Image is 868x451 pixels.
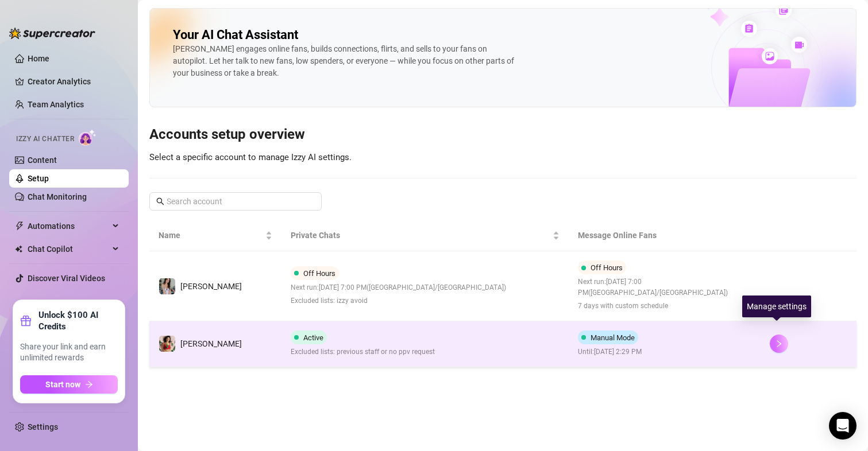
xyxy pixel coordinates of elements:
span: Share your link and earn unlimited rewards [20,341,118,364]
span: Active [303,333,323,342]
th: Name [149,220,281,251]
span: Excluded lists: previous staff or no ppv request [291,347,435,357]
strong: Unlock $100 AI Credits [38,309,118,332]
span: Next run: [DATE] 7:00 PM ( [GEOGRAPHIC_DATA]/[GEOGRAPHIC_DATA] ) [578,277,751,298]
h3: Accounts setup overview [149,126,857,144]
span: Off Hours [303,269,335,278]
input: Search account [167,195,306,208]
img: maki [159,336,175,352]
span: Excluded lists: izzy avoid [291,296,506,306]
span: Until: [DATE] 2:29 PM [578,347,643,357]
button: Start nowarrow-right [20,375,118,394]
a: Creator Analytics [28,72,119,91]
img: AI Chatter [79,129,97,146]
span: gift [20,315,32,326]
a: Settings [28,422,58,431]
span: search [156,197,164,205]
span: Private Chats [291,229,551,242]
img: Chat Copilot [15,245,22,253]
a: Home [28,54,49,63]
span: Off Hours [591,263,623,272]
span: Next run: [DATE] 7:00 PM ( [GEOGRAPHIC_DATA]/[GEOGRAPHIC_DATA] ) [291,282,506,293]
span: Manual Mode [591,333,635,342]
th: Message Online Fans [569,220,761,251]
span: [PERSON_NAME] [180,282,242,291]
a: Chat Monitoring [28,192,87,201]
a: Content [28,155,57,165]
button: right [770,335,788,353]
span: thunderbolt [15,221,24,231]
a: Team Analytics [28,100,84,109]
th: Private Chats [281,220,569,251]
span: Select a specific account to manage Izzy AI settings. [149,152,352,162]
img: logo-BBDzfeDw.svg [9,28,95,39]
div: [PERSON_NAME] engages online fans, builds connections, flirts, and sells to your fans on autopilo... [173,43,518,79]
span: Automations [28,217,109,235]
span: arrow-right [85,380,93,388]
a: Setup [28,174,49,183]
span: Izzy AI Chatter [16,134,74,145]
span: right [775,340,783,348]
span: Start now [45,380,80,389]
div: Open Intercom Messenger [829,412,857,440]
span: Name [159,229,263,242]
div: Manage settings [742,296,811,317]
span: Chat Copilot [28,240,109,258]
a: Discover Viral Videos [28,274,105,283]
span: [PERSON_NAME] [180,339,242,348]
h2: Your AI Chat Assistant [173,27,298,43]
img: Maki [159,278,175,294]
span: 7 days with custom schedule [578,301,751,312]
